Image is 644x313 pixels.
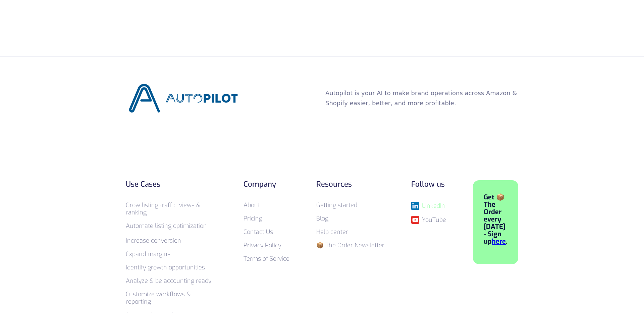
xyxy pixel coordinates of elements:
[126,237,181,245] a: Increase conversion
[484,194,507,245] div: Get 📦 The Order every [DATE] - Sign up .
[8,234,132,239] p: I agree to receive other communications from Autopilot, Inc.
[422,216,446,223] div: YouTube
[244,255,289,263] a: Terms of Service
[316,214,328,223] a: Blog
[8,147,27,152] span: Merchant
[2,138,6,143] input: Investor
[8,156,19,161] span: Other
[316,228,348,236] a: Help center
[8,138,24,144] span: Investor
[316,201,357,209] a: Getting started
[2,156,6,160] input: Other
[2,147,6,151] input: Merchant
[126,201,200,216] a: Grow listing traffic, views & ranking
[2,130,6,134] input: Aggregator
[126,277,211,285] a: Analyze & be accounting ready
[126,290,191,306] a: Customize workflows & reporting
[244,180,289,188] div: Company
[2,234,6,239] input: I agree to receive other communications from Autopilot, Inc.
[325,88,518,108] p: Autopilot is your AI to make brand operations across Amazon & Shopify easier, better, and more pr...
[244,228,273,236] a: Contact Us
[244,201,260,209] a: About
[244,241,281,249] a: Privacy Policy
[126,263,205,271] a: Identify growth opportunities
[411,202,446,210] a: LinkedIn
[316,180,384,188] div: Resources
[126,180,217,188] div: Use Cases
[244,214,262,223] a: Pricing
[8,130,31,135] span: Aggregator
[8,121,23,126] span: Agency
[411,216,446,224] a: YouTube
[316,241,384,249] a: 📦 The Order Newsletter
[411,180,446,188] div: Follow us
[126,222,207,230] a: Automate listing optimization‍‍
[422,202,445,209] div: LinkedIn
[126,250,170,258] a: Expand margins
[2,121,6,125] input: Agency
[492,237,506,246] a: here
